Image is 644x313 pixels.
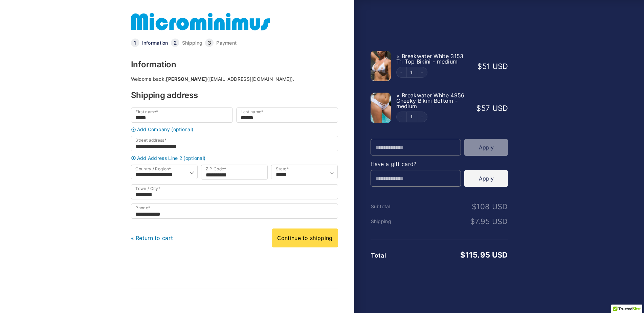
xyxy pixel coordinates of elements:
span: $ [476,104,481,113]
h3: Information [131,61,338,69]
h4: Have a gift card? [371,161,508,167]
span: $ [477,62,482,71]
img: Breakwater White 3153 Top 01 [371,51,391,81]
a: Remove this item [396,53,400,59]
span: Breakwater White 3153 Tri Top Bikini - medium [396,53,464,65]
a: Shipping [182,41,202,45]
bdi: 7.95 USD [470,217,508,226]
th: Total [371,252,417,259]
a: Payment [216,41,237,45]
span: $ [470,217,475,226]
bdi: 51 USD [477,62,508,71]
h3: Shipping address [131,91,338,99]
button: Increment [417,112,427,122]
a: Add Address Line 2 (optional) [129,155,340,161]
a: Information [142,41,168,45]
div: Welcome back, ([EMAIL_ADDRESS][DOMAIN_NAME]). [131,77,338,81]
button: Decrement [397,67,407,77]
button: Apply [464,170,508,187]
a: « Return to cart [131,235,173,241]
bdi: 108 USD [472,202,508,211]
a: Continue to shipping [272,228,338,247]
a: Add Company (optional) [129,127,340,132]
a: Edit [407,115,417,119]
button: Decrement [397,112,407,122]
strong: [PERSON_NAME] [166,76,207,82]
button: Apply [464,139,508,156]
span: $ [460,250,465,259]
span: Breakwater White 4956 Cheeky Bikini Bottom - medium [396,92,465,110]
th: Subtotal [371,204,417,209]
span: $ [472,202,476,211]
bdi: 115.95 USD [460,250,508,259]
bdi: 57 USD [476,104,508,113]
button: Increment [417,67,427,77]
img: Breakwater White 4956 Shorts 01 [371,93,391,123]
th: Shipping [371,219,417,224]
a: Edit [407,70,417,74]
a: Remove this item [396,92,400,99]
